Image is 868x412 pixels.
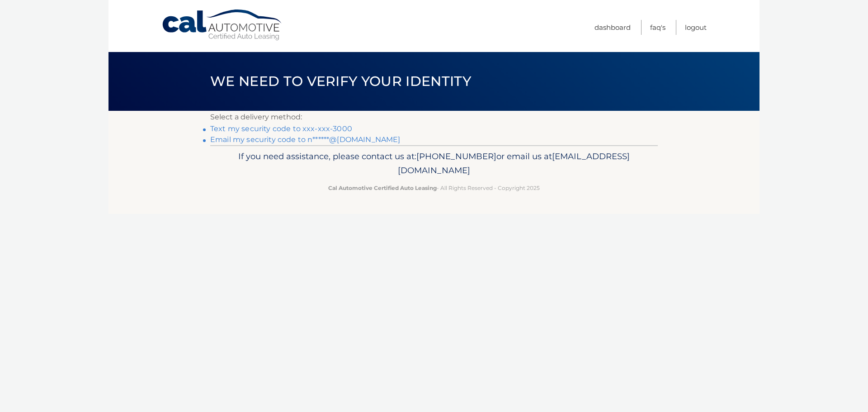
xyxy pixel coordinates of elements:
a: Text my security code to xxx-xxx-3000 [210,124,352,133]
a: Dashboard [594,20,631,35]
a: FAQ's [650,20,665,35]
span: [PHONE_NUMBER] [416,151,496,161]
a: Cal Automotive [161,9,283,41]
span: We need to verify your identity [210,73,471,90]
a: Logout [685,20,707,35]
p: Select a delivery method: [210,111,658,123]
strong: Cal Automotive Certified Auto Leasing [328,185,437,191]
p: - All Rights Reserved - Copyright 2025 [216,183,652,193]
p: If you need assistance, please contact us at: or email us at [216,149,652,178]
a: Email my security code to n******@[DOMAIN_NAME] [210,135,401,144]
